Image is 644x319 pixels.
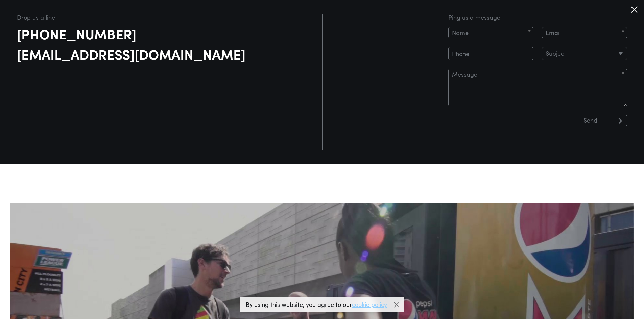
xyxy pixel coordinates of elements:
[448,47,533,60] input: Phone
[17,47,425,61] a: [EMAIL_ADDRESS][DOMAIN_NAME]
[448,14,627,20] h1: Ping us a message
[580,115,627,126] input: Send
[17,27,425,41] a: [PHONE_NUMBER]
[17,14,425,20] h1: Drop us a line
[448,27,533,38] input: Name
[542,27,627,38] input: Email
